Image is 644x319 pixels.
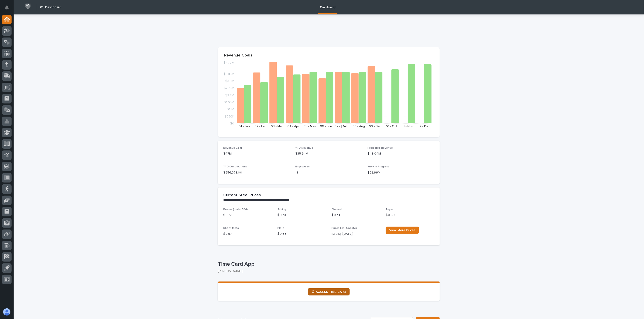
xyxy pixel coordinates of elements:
[308,288,350,296] a: ⏲ ACCESS TIME CARD
[332,213,380,218] p: $ 0.74
[224,53,433,58] p: Revenue Goals
[296,147,313,149] span: YTD Revenue
[230,122,234,125] tspan: $0
[320,125,332,128] text: 06 - Jun
[332,208,342,211] span: Channel
[368,170,434,175] p: $22.66M
[223,193,261,198] h2: Current Steel Prices
[40,5,61,9] h2: 01. Dashboard
[271,125,283,128] text: 03 - Mar
[218,261,438,267] p: Time Card App
[386,125,397,128] text: 10 - Oct
[223,61,234,64] tspan: $4.77M
[296,151,362,156] p: $35.64M
[368,147,393,149] span: Projected Revenue
[2,3,12,12] button: Notifications
[223,208,248,211] span: Beams (under 55#)
[224,101,234,104] tspan: $1.65M
[389,229,415,232] span: View More Prices
[223,170,290,175] p: $ 356,378.00
[255,125,267,128] text: 02 - Feb
[277,213,326,218] p: $ 0.78
[334,125,351,128] text: 07 - [DATE]
[277,232,326,236] p: $ 0.66
[223,147,242,149] span: Revenue Goal
[369,125,382,128] text: 09 - Sep
[353,125,365,128] text: 08 - Aug
[403,125,413,128] text: 11 - Nov
[296,170,362,175] p: 181
[386,213,434,218] p: $ 0.69
[296,165,310,168] span: Employees
[223,232,272,236] p: $ 0.57
[223,72,234,75] tspan: $3.85M
[224,87,234,90] tspan: $2.75M
[418,125,430,128] text: 12 - Dec
[277,227,284,230] span: Plate
[239,125,250,128] text: 01 - Jan
[223,165,247,168] span: YTD Contributions
[303,125,316,128] text: 05 - May
[312,290,346,293] span: ⏲ ACCESS TIME CARD
[332,232,380,236] p: [DATE] ([DATE])
[332,227,358,230] span: Prices Last Updated
[386,227,419,234] a: View More Prices
[223,227,240,230] span: Sheet Metal
[6,5,12,13] div: Notifications
[223,151,290,156] p: $47M
[368,165,389,168] span: Work in Progress
[225,80,234,83] tspan: $3.3M
[386,208,393,211] span: Angle
[287,125,299,128] text: 04 - Apr
[225,115,234,118] tspan: $550K
[2,307,12,317] button: users-avatar
[277,208,286,211] span: Tubing
[368,151,434,156] p: $49.04M
[24,2,32,10] img: Workspace Logo
[223,213,272,218] p: $ 0.77
[227,108,234,111] tspan: $1.1M
[225,94,234,97] tspan: $2.2M
[218,269,436,273] p: [PERSON_NAME]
